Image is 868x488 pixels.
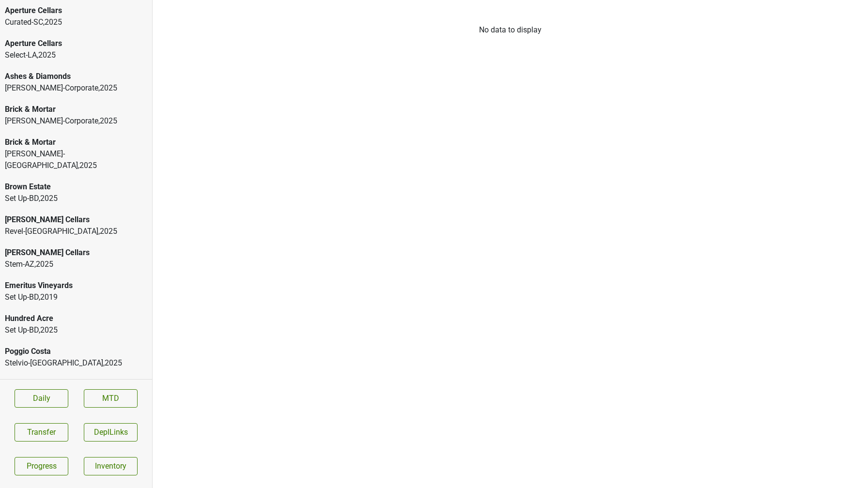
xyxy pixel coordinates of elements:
[5,259,147,270] div: Stem-AZ , 2025
[5,313,147,324] div: Hundred Acre
[5,5,147,16] div: Aperture Cellars
[5,82,147,94] div: [PERSON_NAME]-Corporate , 2025
[15,389,68,408] a: Daily
[5,226,147,237] div: Revel-[GEOGRAPHIC_DATA] , 2025
[5,49,147,61] div: Select-LA , 2025
[5,214,147,226] div: [PERSON_NAME] Cellars
[5,137,147,148] div: Brick & Mortar
[5,38,147,49] div: Aperture Cellars
[5,324,147,336] div: Set Up-BD , 2025
[5,357,147,369] div: Stelvio-[GEOGRAPHIC_DATA] , 2025
[5,104,147,115] div: Brick & Mortar
[15,457,68,475] a: Progress
[5,193,147,204] div: Set Up-BD , 2025
[5,181,147,193] div: Brown Estate
[5,115,147,127] div: [PERSON_NAME]-Corporate , 2025
[5,291,147,303] div: Set Up-BD , 2019
[84,457,138,475] a: Inventory
[5,280,147,291] div: Emeritus Vineyards
[5,71,147,82] div: Ashes & Diamonds
[15,423,68,442] button: Transfer
[84,389,138,408] a: MTD
[5,148,147,171] div: [PERSON_NAME]-[GEOGRAPHIC_DATA] , 2025
[153,24,868,36] div: No data to display
[5,16,147,28] div: Curated-SC , 2025
[5,247,147,259] div: [PERSON_NAME] Cellars
[84,423,138,442] button: DeplLinks
[5,346,147,357] div: Poggio Costa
